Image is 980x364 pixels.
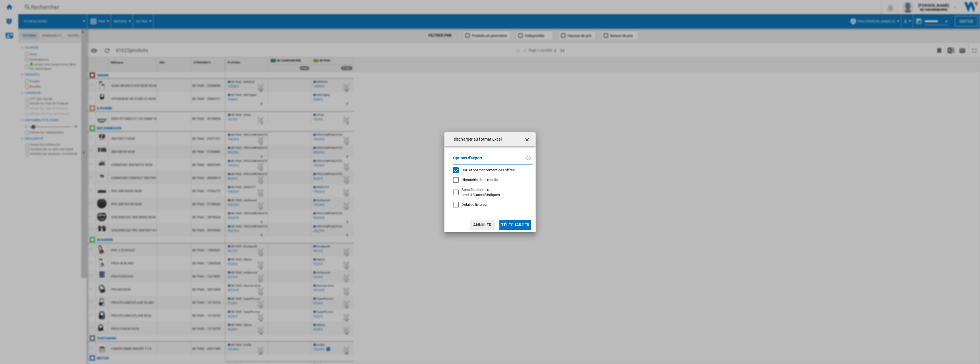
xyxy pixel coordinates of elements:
[470,220,495,230] button: Annuler
[453,177,528,183] md-checkbox: Hiérarchie des produits
[462,178,498,182] span: Hiérarchie des produits
[462,168,515,172] span: URL et positionnement des offres
[453,202,533,207] md-checkbox: Délai de livraison
[453,155,526,165] label: Options d'export
[522,133,533,145] button: getI18NText('BUTTONS.CLOSE_DIALOG')
[524,136,531,143] ng-md-icon: getI18NText('BUTTONS.CLOSE_DIALOG')
[453,167,528,173] md-checkbox: URL et positionnement des offres
[462,202,488,207] span: Délai de livraison
[449,137,502,142] h4: Télécharger au format Excel
[462,187,528,198] div: S'applique uniquement à la vision catégorie
[499,220,531,230] button: Télécharger
[462,188,500,197] span: Spécifications du produit/Caractéristiques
